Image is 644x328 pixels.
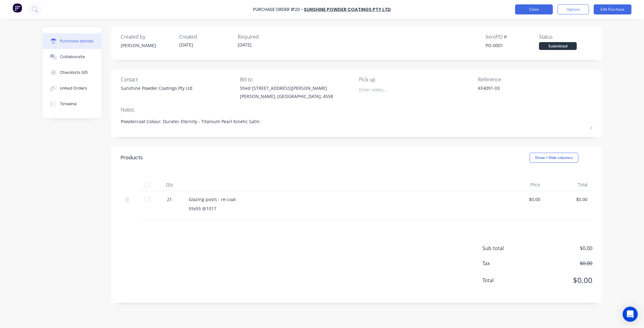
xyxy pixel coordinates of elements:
img: Factory [13,3,22,13]
div: Status [539,33,592,41]
div: Xero PO # [486,33,539,41]
div: $0.00 [550,196,587,203]
div: Created [179,33,233,41]
textarea: Powdercoat Colour: Duratec Eternity - Titanium Pearl Kinetic Satin [121,115,592,129]
div: Checklists 0/0 [60,70,88,75]
button: Checklists 0/0 [42,65,102,80]
a: Sunshine Powder Coatings Pty Ltd [304,6,391,13]
button: Purchase details [42,33,102,49]
div: $0.00 [503,196,540,203]
button: Linked Orders [42,80,102,96]
div: Purchase details [60,38,94,44]
button: Collaborate [42,49,102,65]
button: Options [558,4,589,14]
div: Glazing posts - re-coat [189,196,493,203]
div: 55x55 @1017 [189,205,493,212]
span: $0.00 [530,275,592,286]
div: Shed [STREET_ADDRESS][PERSON_NAME] [240,85,333,91]
div: Products [121,154,143,161]
div: Qty [155,178,184,191]
div: Notes [121,106,592,113]
span: $0.00 [530,244,592,252]
div: Submitted [539,42,577,50]
div: Created by [121,33,174,41]
div: Bill to [240,76,354,83]
div: Reference [478,76,592,83]
div: [PERSON_NAME] [121,42,174,49]
div: Price [498,178,545,191]
button: Close [515,4,553,14]
input: Enter notes... [359,85,416,94]
button: Edit Purchase [594,4,631,14]
div: Purchase Order #20 - [253,6,303,13]
span: Sub total [482,244,530,252]
div: Pick up [359,76,474,83]
span: Total [482,276,530,284]
div: PO-0001 [486,42,539,49]
textarea: KF4091-03 [478,85,557,99]
div: 21 [160,196,179,203]
div: Timeline [60,101,77,107]
div: Open Intercom Messenger [623,307,638,322]
button: Timeline [42,96,102,112]
div: Linked Orders [60,85,87,91]
div: Collaborate [60,54,85,60]
div: Contact [121,76,235,83]
div: Sunshine Powder Coatings Pty Ltd [121,85,192,91]
div: Total [545,178,592,191]
span: Tax [482,260,530,267]
div: [PERSON_NAME], [GEOGRAPHIC_DATA], 4558 [240,93,333,100]
div: Required [238,33,291,41]
button: Show / Hide columns [530,153,578,163]
span: $0.00 [530,260,592,267]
